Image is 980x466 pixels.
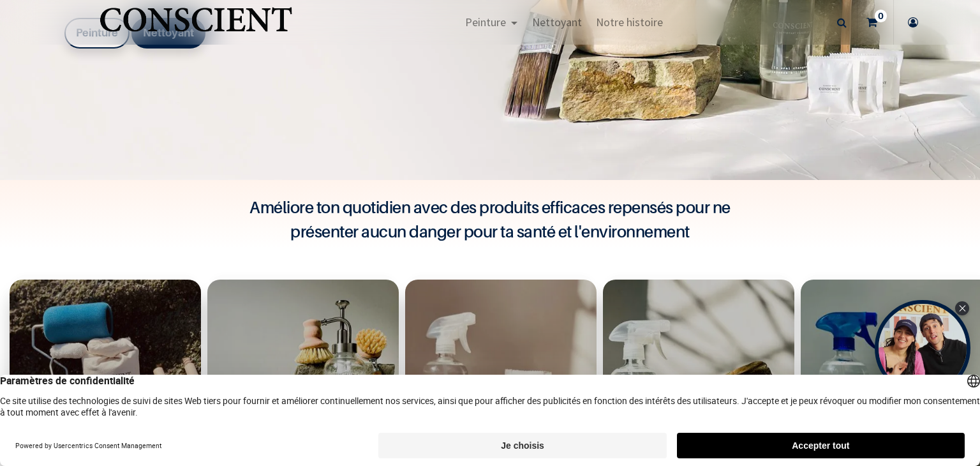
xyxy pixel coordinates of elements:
div: Close Tolstoy widget [955,301,969,315]
span: Peinture [465,15,506,29]
h4: Améliore ton quotidien avec des produits efficaces repensés pour ne présenter aucun danger pour t... [235,195,745,244]
div: Open Tolstoy [875,300,970,396]
div: Tolstoy bubble widget [875,300,970,396]
div: Open Tolstoy widget [875,300,970,396]
span: Nettoyant [532,15,582,29]
button: Open chat widget [11,11,49,49]
span: Notre histoire [596,15,663,29]
sup: 0 [875,10,887,22]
